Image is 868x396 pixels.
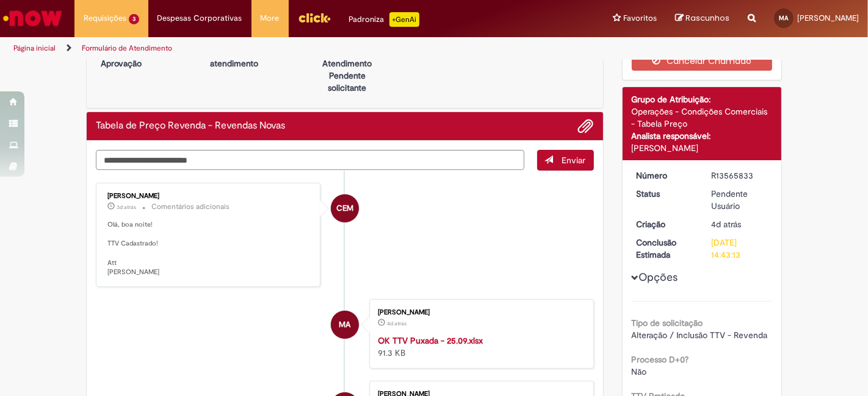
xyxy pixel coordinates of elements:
[84,12,126,24] span: Requisições
[711,219,741,230] time: 25/09/2025 10:43:10
[562,155,586,166] span: Enviar
[336,194,353,223] span: CEM
[157,12,242,24] span: Despesas Corporativas
[627,169,703,182] dt: Número
[96,121,285,132] h2: Tabela de Preço Revenda - Revendas Novas Histórico de tíquete
[578,118,594,134] button: Adicionar anexos
[632,93,773,105] div: Grupo de Atribuição:
[711,218,768,230] div: 25/09/2025 10:43:10
[261,12,280,24] span: More
[632,354,689,365] b: Processo D+0?
[117,203,136,211] span: 3d atrás
[389,12,419,27] p: +GenAi
[378,334,581,359] div: 91.3 KB
[627,188,703,200] dt: Status
[317,69,377,94] p: Pendente solicitante
[331,311,359,339] div: Matheus Felipe Magalhaes De Assis
[107,220,311,277] p: Olá, boa noite! TTV Cadastrado! Att [PERSON_NAME]
[632,105,773,130] div: Operações - Condições Comerciais - Tabela Preço
[82,43,172,53] a: Formulário de Atendimento
[387,320,407,327] time: 25/09/2025 10:41:09
[387,320,407,327] span: 4d atrás
[711,236,768,261] div: [DATE] 14:43:13
[129,14,139,24] span: 3
[675,13,729,24] a: Rascunhos
[151,202,230,212] small: Comentários adicionais
[632,130,773,142] div: Analista responsável:
[9,37,570,60] ul: Trilhas de página
[632,366,647,377] span: Não
[632,51,773,71] button: Cancelar Chamado
[331,194,359,222] div: Caio Eduardo Matos Pereira
[779,14,789,22] span: MA
[1,6,64,30] img: ServiceNow
[632,317,703,328] b: Tipo de solicitação
[349,12,419,27] div: Padroniza
[685,12,729,24] span: Rascunhos
[627,236,703,261] dt: Conclusão Estimada
[537,150,594,171] button: Enviar
[339,310,350,339] span: MA
[797,13,859,23] span: [PERSON_NAME]
[711,188,768,212] div: Pendente Usuário
[632,142,773,154] div: [PERSON_NAME]
[632,330,768,341] span: Alteração / Inclusão TTV - Revenda
[96,150,524,170] textarea: Digite sua mensagem aqui...
[298,9,331,27] img: click_logo_yellow_360x200.png
[378,309,581,316] div: [PERSON_NAME]
[378,335,483,346] a: OK TTV Puxada - 25.09.xlsx
[711,169,768,182] div: R13565833
[117,203,136,211] time: 26/09/2025 20:30:30
[627,218,703,230] dt: Criação
[107,193,311,200] div: [PERSON_NAME]
[13,43,56,53] a: Página inicial
[711,219,741,230] span: 4d atrás
[623,12,657,24] span: Favoritos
